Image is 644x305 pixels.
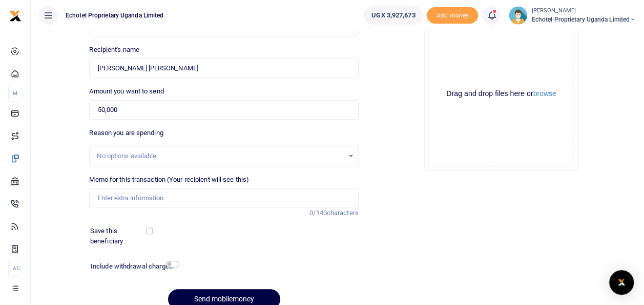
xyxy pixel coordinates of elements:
small: [PERSON_NAME] [531,7,636,15]
label: Save this beneficiary [90,226,148,246]
span: UGX 3,927,673 [371,10,415,21]
span: Add money [427,7,478,24]
div: File Uploader [424,17,578,171]
input: UGX [89,100,358,120]
label: Amount you want to send [89,86,163,97]
label: Reason you are spending [89,128,163,138]
li: Ac [8,260,22,277]
span: 0/140 [309,209,327,217]
div: Open Intercom Messenger [609,270,634,295]
button: browse [533,90,556,97]
a: Add money [427,11,478,18]
li: Wallet ballance [360,6,427,25]
img: profile-user [509,6,527,25]
input: Enter extra information [89,188,358,208]
a: logo-small logo-large logo-large [9,11,22,19]
a: profile-user [PERSON_NAME] Echotel Proprietary Uganda Limited [509,6,636,25]
span: Echotel Proprietary Uganda Limited [531,15,636,24]
label: Recipient's name [89,45,139,55]
li: M [8,85,22,102]
li: Toup your wallet [427,7,478,24]
span: Echotel Proprietary Uganda Limited [61,11,168,20]
a: UGX 3,927,673 [364,6,423,25]
span: characters [327,209,359,217]
input: Loading name... [89,59,358,78]
img: logo-small [9,10,22,22]
label: Memo for this transaction (Your recipient will see this) [89,175,249,185]
div: No options available. [97,151,343,161]
div: Drag and drop files here or [429,89,573,99]
h6: Include withdrawal charges [91,262,175,271]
